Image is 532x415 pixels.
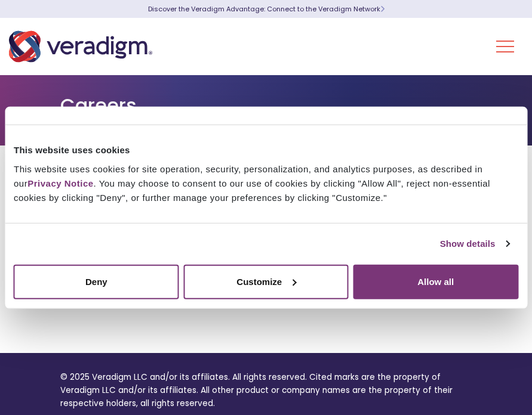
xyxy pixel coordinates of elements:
h1: Careers [60,94,472,117]
p: © 2025 Veradigm LLC and/or its affiliates. All rights reserved. Cited marks are the property of V... [60,371,472,410]
button: Toggle Navigation Menu [496,31,514,62]
span: Learn More [380,4,385,14]
button: Deny [14,264,179,299]
button: Allow all [353,264,518,299]
a: Privacy Notice [27,178,93,188]
a: Show details [440,237,509,251]
img: Veradigm logo [9,27,152,66]
div: This website uses cookies [14,143,518,157]
a: Discover the Veradigm Advantage: Connect to the Veradigm NetworkLearn More [148,4,385,14]
button: Customize [183,264,349,299]
div: This website uses cookies for site operation, security, personalization, and analytics purposes, ... [14,162,518,205]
